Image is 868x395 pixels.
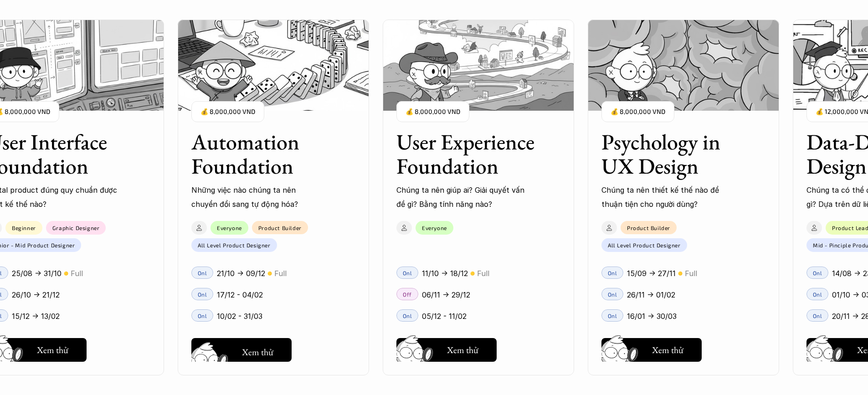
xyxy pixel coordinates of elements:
p: 16/01 -> 30/03 [627,309,677,323]
p: Onl [813,291,822,298]
button: Xem thử [396,338,497,362]
p: 06/11 -> 29/12 [422,288,470,302]
p: Onl [403,313,412,319]
h3: Automation Foundation [191,130,333,178]
p: 💰 8,000,000 VND [200,106,255,118]
p: Onl [608,291,617,298]
a: Hay thôiXem thử [191,334,292,362]
h3: Psychology in UX Design [601,130,743,178]
p: 💰 8,000,000 VND [611,106,665,118]
p: Everyone [422,225,447,231]
p: 10/02 - 31/03 [217,309,262,323]
h5: Xem thử [447,344,478,356]
p: Full [274,267,287,280]
p: All Level Product Designer [608,242,681,248]
p: Onl [198,291,207,298]
p: Onl [813,313,822,319]
p: All Level Product Designer [198,242,271,248]
p: Những việc nào chúng ta nên chuyển đổi sang tự động hóa? [191,183,324,211]
p: Everyone [217,225,242,231]
p: 17/12 - 04/02 [217,288,263,302]
p: 05/12 - 11/02 [422,309,467,323]
button: Hay thôiXem thử [191,338,292,362]
p: 🟡 [267,270,272,277]
p: Onl [608,313,617,319]
p: Chúng ta nên thiết kế thế nào để thuận tiện cho người dùng? [601,183,734,211]
h3: User Experience Foundation [396,130,538,178]
h5: Xem thử [652,344,683,356]
p: 🟡 [470,270,475,277]
p: Chúng ta nên giúp ai? Giải quyết vấn đề gì? Bằng tính năng nào? [396,183,529,211]
p: 26/11 -> 01/02 [627,288,675,302]
p: Onl [198,313,207,319]
p: Onl [403,270,412,276]
a: Xem thử [396,334,497,362]
p: Off [403,291,412,298]
h5: Xem thử [242,346,273,359]
p: Full [685,267,697,280]
h5: Hay thôi [242,344,273,356]
p: 11/10 -> 18/12 [422,267,468,280]
p: 💰 8,000,000 VND [406,106,460,118]
p: Onl [813,270,822,276]
p: 🟡 [678,270,683,277]
p: Product Builder [258,225,302,231]
button: Xem thử [601,338,702,362]
p: Onl [608,270,617,276]
p: Product Builder [627,225,670,231]
a: Xem thử [601,334,702,362]
p: Onl [198,270,207,276]
p: 21/10 -> 09/12 [217,267,265,280]
p: Full [477,267,489,280]
p: 15/09 -> 27/11 [627,267,676,280]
